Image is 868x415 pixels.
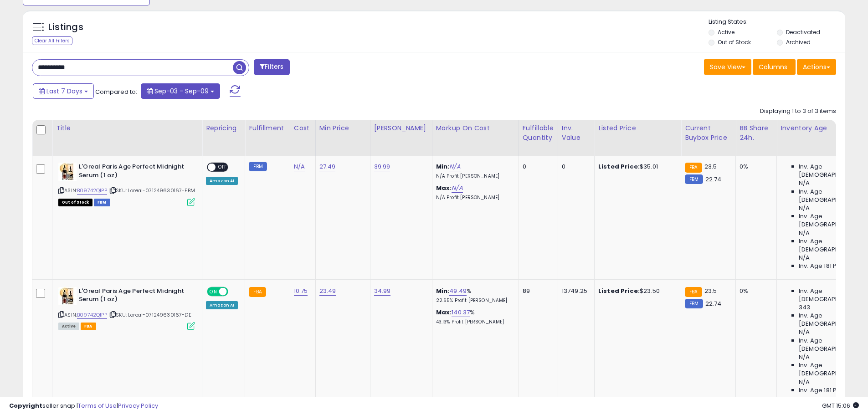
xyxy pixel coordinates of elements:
a: N/A [294,162,305,171]
th: The percentage added to the cost of goods (COGS) that forms the calculator for Min & Max prices. [432,120,519,156]
div: % [436,308,512,325]
a: Privacy Policy [118,401,158,410]
small: FBA [249,287,266,297]
div: 0 [562,163,587,171]
span: N/A [799,254,810,262]
span: All listings currently available for purchase on Amazon [58,323,79,330]
div: Cost [294,123,312,133]
a: 140.37 [452,308,470,317]
span: 2025-09-17 15:06 GMT [822,401,859,410]
label: Active [718,28,734,36]
img: 51ovjO-nVzL._SL40_.jpg [58,163,77,181]
button: Columns [753,59,796,75]
b: Min: [436,162,450,171]
span: N/A [799,204,810,212]
b: Max: [436,308,452,317]
button: Sep-03 - Sep-09 [141,83,220,99]
a: 49.49 [449,287,467,296]
div: % [436,287,512,304]
div: Amazon AI [206,177,238,185]
b: L'Oreal Paris Age Perfect Midnight Serum (1 oz) [79,287,190,306]
b: Listed Price: [598,162,640,171]
div: Listed Price [598,123,677,133]
span: | SKU: Loreal-071249630167-FBM [108,187,195,194]
p: N/A Profit [PERSON_NAME] [436,195,512,201]
span: 23.5 [704,162,717,171]
div: ASIN: [58,287,195,329]
a: B09742Q1PP [77,311,107,319]
small: FBM [685,299,703,308]
span: N/A [799,229,810,237]
span: Columns [759,62,787,72]
b: L'Oreal Paris Age Perfect Midnight Serum (1 oz) [79,163,190,182]
div: Fulfillment [249,123,286,133]
button: Actions [797,59,836,75]
div: Min Price [319,123,366,133]
span: OFF [216,164,230,171]
div: $35.01 [598,163,674,171]
button: Save View [704,59,751,75]
div: 89 [523,287,551,295]
span: FBA [81,323,96,330]
label: Archived [786,38,811,46]
small: FBA [685,163,702,173]
span: 22.74 [705,175,722,184]
span: N/A [799,353,810,361]
div: 13749.25 [562,287,587,295]
div: Title [56,123,198,133]
div: Current Buybox Price [685,123,732,143]
b: Min: [436,287,450,295]
div: $23.50 [598,287,674,295]
a: B09742Q1PP [77,187,107,195]
a: 27.49 [319,162,336,171]
p: 43.13% Profit [PERSON_NAME] [436,319,512,325]
p: N/A Profit [PERSON_NAME] [436,173,512,179]
div: Displaying 1 to 3 of 3 items [760,107,836,116]
p: Listing States: [709,18,845,26]
a: N/A [449,162,460,171]
div: Fulfillable Quantity [523,123,554,143]
span: Last 7 Days [46,87,82,96]
div: 0% [740,287,770,295]
a: 39.99 [374,162,390,171]
span: 23.5 [704,287,717,295]
a: Terms of Use [78,401,117,410]
span: FBM [94,199,110,206]
small: FBA [685,287,702,297]
b: Max: [436,184,452,192]
div: Amazon AI [206,301,238,309]
div: Repricing [206,123,241,133]
span: ON [208,287,219,295]
span: 22.74 [705,299,722,308]
h5: Listings [48,21,83,34]
a: N/A [452,184,462,193]
b: Listed Price: [598,287,640,295]
small: FBM [249,162,267,171]
span: Inv. Age 181 Plus: [799,262,847,270]
span: N/A [799,328,810,336]
div: ASIN: [58,163,195,205]
span: N/A [799,378,810,386]
span: 343 [799,303,810,312]
a: 34.99 [374,287,391,296]
strong: Copyright [9,401,42,410]
span: N/A [799,179,810,187]
button: Last 7 Days [33,83,94,99]
div: 0% [740,163,770,171]
label: Out of Stock [718,38,751,46]
p: 22.65% Profit [PERSON_NAME] [436,297,512,304]
button: Filters [254,59,289,75]
div: Markup on Cost [436,123,515,133]
div: [PERSON_NAME] [374,123,428,133]
span: OFF [227,287,241,295]
span: | SKU: Loreal-071249630167-DE [108,311,191,318]
div: BB Share 24h. [740,123,773,143]
span: All listings that are currently out of stock and unavailable for purchase on Amazon [58,199,92,206]
div: 0 [523,163,551,171]
span: Inv. Age 181 Plus: [799,386,847,395]
span: Compared to: [95,87,137,96]
div: Inv. value [562,123,591,143]
a: 10.75 [294,287,308,296]
span: Sep-03 - Sep-09 [154,87,209,96]
a: 23.49 [319,287,336,296]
